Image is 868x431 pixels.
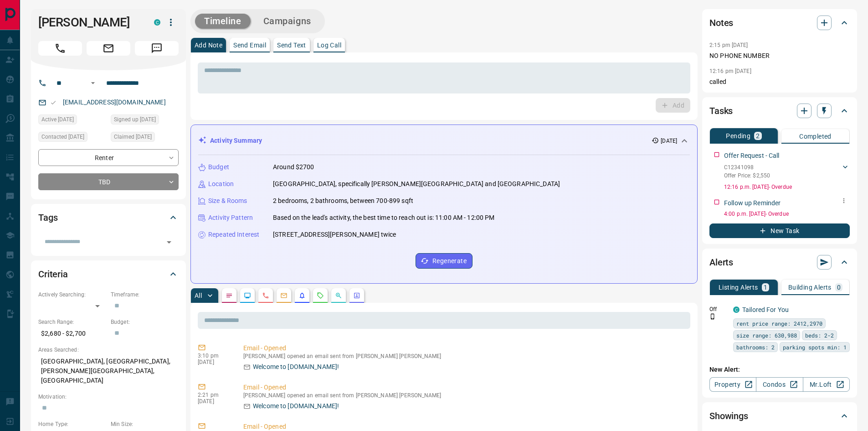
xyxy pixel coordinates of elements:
svg: Agent Actions [353,292,360,299]
button: Timeline [195,14,251,29]
p: 2:15 pm [DATE] [709,42,748,48]
p: $2,680 - $2,700 [38,326,106,341]
p: Activity Pattern [208,213,253,223]
a: Tailored For You [742,306,789,313]
p: Send Email [233,42,266,48]
p: Repeated Interest [208,230,259,239]
div: C12341098Offer Price: $2,550 [724,161,850,182]
p: Building Alerts [788,284,832,291]
p: [DATE] [198,359,230,365]
div: Wed Aug 13 2025 [38,132,106,145]
div: Wed Aug 13 2025 [111,114,179,127]
h2: Showings [709,409,748,423]
p: Completed [799,133,832,140]
a: [EMAIL_ADDRESS][DOMAIN_NAME] [63,99,166,106]
p: Offer Price: $2,550 [724,171,770,180]
div: Renter [38,149,179,166]
svg: Emails [280,292,288,299]
p: Timeframe: [111,291,179,299]
p: Areas Searched: [38,346,179,354]
span: bathrooms: 2 [736,343,775,352]
div: Tags [38,207,179,228]
div: Tasks [709,100,850,122]
button: Campaigns [254,14,320,29]
p: Off [709,305,728,313]
p: All [195,292,202,299]
h2: Tasks [709,104,733,118]
button: Regenerate [416,253,473,269]
div: TBD [38,173,179,190]
span: parking spots min: 1 [783,343,847,352]
p: NO PHONE NUMBER [709,51,850,61]
div: condos.ca [154,19,160,26]
span: Message [135,41,179,56]
p: Home Type: [38,420,106,428]
p: 12:16 pm [DATE] [709,68,751,74]
div: Alerts [709,251,850,273]
p: Email - Opened [243,343,687,353]
div: Criteria [38,263,179,285]
p: Budget [208,162,229,172]
svg: Requests [317,292,324,299]
p: Send Text [277,42,306,48]
p: Listing Alerts [719,284,758,291]
span: rent price range: 2412,2970 [736,319,822,328]
h2: Tags [38,210,57,225]
p: Email - Opened [243,383,687,392]
div: Wed Aug 13 2025 [111,132,179,145]
span: beds: 2-2 [805,331,834,340]
p: 12:16 p.m. [DATE] - Overdue [724,183,850,191]
p: New Alert: [709,365,850,374]
p: Motivation: [38,393,179,401]
svg: Listing Alerts [298,292,306,299]
p: 3:10 pm [198,353,230,359]
span: Email [87,41,130,56]
span: Active [DATE] [41,115,74,124]
p: Log Call [317,42,341,48]
p: 2 [756,133,760,139]
p: Add Note [195,42,222,48]
button: Open [163,236,175,249]
svg: Calls [262,292,269,299]
p: Follow up Reminder [724,198,781,208]
p: 2 bedrooms, 2 bathrooms, between 700-899 sqft [273,196,413,206]
h2: Alerts [709,255,733,270]
svg: Lead Browsing Activity [244,292,251,299]
p: 2:21 pm [198,392,230,398]
svg: Push Notification Only [709,313,716,320]
p: [PERSON_NAME] opened an email sent from [PERSON_NAME] [PERSON_NAME] [243,392,687,399]
div: Showings [709,405,850,427]
svg: Email Valid [50,99,56,106]
p: Welcome to [DOMAIN_NAME]! [253,362,339,372]
p: 0 [837,284,841,291]
p: Pending [726,133,750,139]
span: size range: 630,988 [736,331,797,340]
button: Open [87,78,98,88]
a: Property [709,377,756,392]
button: New Task [709,223,850,238]
p: called [709,77,850,87]
div: Notes [709,12,850,34]
p: Actively Searching: [38,291,106,299]
div: condos.ca [733,306,740,313]
p: Welcome to [DOMAIN_NAME]! [253,401,339,411]
h1: [PERSON_NAME] [38,15,140,30]
p: Budget: [111,318,179,326]
p: Search Range: [38,318,106,326]
p: 4:00 p.m. [DATE] - Overdue [724,210,850,218]
p: [DATE] [198,398,230,405]
p: C12341098 [724,163,770,171]
p: [STREET_ADDRESS][PERSON_NAME] twice [273,230,396,239]
h2: Criteria [38,267,68,281]
h2: Notes [709,16,733,30]
p: Location [208,179,234,189]
a: Mr.Loft [803,377,850,392]
span: Call [38,41,82,56]
svg: Notes [226,292,233,299]
p: Offer Request - Call [724,151,780,161]
div: Activity Summary[DATE] [198,132,690,149]
span: Signed up [DATE] [114,115,156,124]
div: Wed Aug 13 2025 [38,114,106,127]
p: [PERSON_NAME] opened an email sent from [PERSON_NAME] [PERSON_NAME] [243,353,687,359]
a: Condos [756,377,803,392]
